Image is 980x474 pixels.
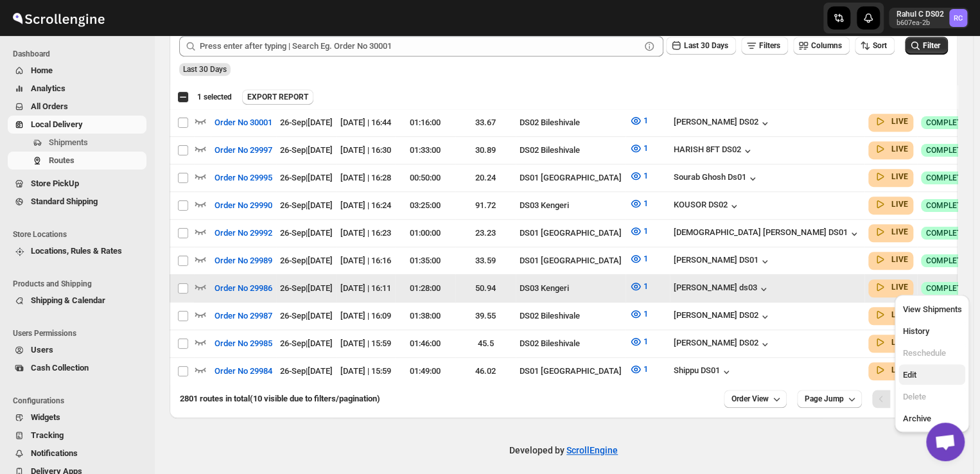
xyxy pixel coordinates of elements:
b: LIVE [891,172,908,181]
div: DS01 [GEOGRAPHIC_DATA] [520,254,622,267]
button: Order View [724,390,787,408]
button: 1 [622,138,656,159]
button: Tracking [8,426,146,444]
span: 1 [643,337,648,346]
button: 1 [622,304,656,324]
div: 30.89 [459,144,512,157]
span: Dashboard [13,49,148,59]
div: [DATE] | 16:44 [340,116,391,129]
div: 33.59 [459,254,512,267]
span: Locations, Rules & Rates [31,246,122,256]
b: LIVE [891,200,908,209]
span: Order No 29985 [214,337,272,350]
input: Press enter after typing | Search Eg. Order No 30001 [200,36,640,57]
button: 1 [622,221,656,241]
button: LIVE [873,336,908,349]
span: 1 [643,226,648,236]
div: 01:00:00 [399,227,451,240]
button: All Orders [8,98,146,116]
div: HARISH 8FT DS02 [674,145,754,157]
div: DS02 Bileshivale [520,116,622,129]
button: LIVE [873,115,908,128]
div: 01:35:00 [399,254,451,267]
div: DS02 Bileshivale [520,144,622,157]
span: Order View [731,394,769,404]
span: Page Jump [805,394,844,404]
span: 26-Sep | [DATE] [280,228,333,238]
div: [PERSON_NAME] DS02 [674,310,771,323]
button: Users [8,341,146,359]
span: 1 [643,364,648,374]
button: Columns [793,37,850,55]
button: 1 [622,166,656,186]
button: 1 [622,276,656,297]
span: 2801 routes in total (10 visible due to filters/pagination) [180,394,380,403]
span: Reschedule [902,348,945,358]
b: LIVE [891,227,908,236]
div: [DATE] | 16:28 [340,171,391,184]
span: EXPORT REPORT [247,92,308,102]
button: Notifications [8,444,146,462]
p: b607ea-2b [897,19,944,27]
button: Sourab Ghosh Ds01 [674,172,759,185]
div: 39.55 [459,310,512,322]
div: 03:25:00 [399,199,451,212]
div: 01:16:00 [399,116,451,129]
span: Order No 30001 [214,116,272,129]
text: RC [954,14,963,22]
button: KOUSOR DS02 [674,200,740,213]
a: ScrollEngine [566,445,618,455]
span: Analytics [31,83,66,93]
button: Page Jump [797,390,862,408]
div: DS03 Kengeri [520,199,622,212]
button: [PERSON_NAME] ds03 [674,283,770,295]
span: Shipments [49,137,88,147]
button: Analytics [8,80,146,98]
button: 1 [622,110,656,131]
button: LIVE [873,364,908,376]
nav: Pagination [872,390,947,408]
span: 1 [643,116,648,125]
div: Open chat [926,423,965,461]
button: Order No 29992 [207,223,280,243]
span: 1 [643,198,648,208]
span: Tracking [31,430,64,440]
span: COMPLETED [926,118,971,128]
span: COMPLETED [926,145,971,155]
button: Cash Collection [8,359,146,377]
div: [DATE] | 16:09 [340,310,391,322]
p: Developed by [509,444,618,457]
button: [PERSON_NAME] DS02 [674,338,771,351]
b: LIVE [891,255,908,264]
span: 26-Sep | [DATE] [280,338,333,348]
button: Order No 29997 [207,140,280,161]
div: DS02 Bileshivale [520,337,622,350]
span: Order No 29987 [214,310,272,322]
button: Filter [905,37,948,55]
div: [DATE] | 16:30 [340,144,391,157]
button: Routes [8,152,146,170]
button: LIVE [873,198,908,211]
span: 26-Sep | [DATE] [280,311,333,320]
span: Store Locations [13,229,148,240]
button: LIVE [873,308,908,321]
span: 26-Sep | [DATE] [280,366,333,376]
div: DS01 [GEOGRAPHIC_DATA] [520,365,622,378]
span: Order No 29989 [214,254,272,267]
span: Users [31,345,53,355]
div: 01:49:00 [399,365,451,378]
button: Last 30 Days [666,37,736,55]
span: Standard Shipping [31,197,98,206]
span: Order No 29995 [214,171,272,184]
span: Last 30 Days [183,65,227,74]
button: LIVE [873,170,908,183]
div: 50.94 [459,282,512,295]
span: Home [31,66,53,75]
b: LIVE [891,283,908,292]
span: COMPLETED [926,173,971,183]
span: View Shipments [902,304,961,314]
button: EXPORT REPORT [242,89,313,105]
button: Order No 29990 [207,195,280,216]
